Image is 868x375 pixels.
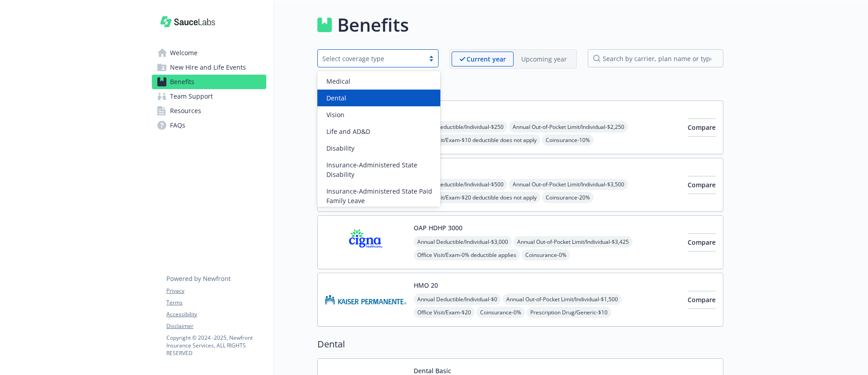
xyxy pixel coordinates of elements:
span: Compare [688,295,716,304]
p: Copyright © 2024 - 2025 , Newfront Insurance Services, ALL RIGHTS RESERVED [166,334,266,357]
h2: Dental [317,337,723,351]
div: Select coverage type [322,54,420,63]
span: Compare [688,123,716,132]
span: Disability [326,143,354,153]
span: Compare [688,238,716,247]
span: Coinsurance - 10% [542,134,594,146]
h1: Benefits [337,11,409,38]
img: Kaiser Permanente Insurance Company carrier logo [325,280,406,319]
span: Welcome [170,46,198,60]
img: CIGNA carrier logo [325,223,406,261]
a: Accessibility [166,310,266,318]
span: Benefits [170,75,194,89]
span: Insurance-Administered State Paid Family Leave [326,186,435,205]
span: Office Visit/Exam - $10 deductible does not apply [414,134,540,146]
button: Compare [688,176,716,194]
a: FAQs [152,118,266,133]
span: Medical [326,76,350,86]
span: Annual Out-of-Pocket Limit/Individual - $2,250 [509,121,628,133]
p: Upcoming year [521,54,567,64]
span: Annual Out-of-Pocket Limit/Individual - $3,425 [514,236,632,247]
span: Annual Deductible/Individual - $250 [414,121,507,133]
button: Compare [688,119,716,137]
span: Coinsurance - 20% [542,192,594,203]
span: Office Visit/Exam - $20 [414,307,475,318]
span: Vision [326,110,344,119]
span: Office Visit/Exam - $20 deductible does not apply [414,192,540,203]
span: Annual Out-of-Pocket Limit/Individual - $3,500 [509,179,628,190]
a: Disclaimer [166,322,266,330]
input: search by carrier, plan name or type [588,49,723,67]
a: Terms [166,299,266,307]
span: Coinsurance - 0% [522,249,570,261]
a: Privacy [166,287,266,295]
a: Benefits [152,75,266,89]
span: Life and AD&D [326,127,370,136]
button: Compare [688,291,716,309]
button: OAP HDHP 3000 [414,223,462,233]
a: Team Support [152,89,266,104]
span: Prescription Drug/Generic - $10 [527,307,611,318]
span: Compare [688,180,716,189]
span: Insurance-Administered State Disability [326,160,435,179]
button: HMO 20 [414,280,438,290]
span: Team Support [170,89,213,104]
span: Resources [170,104,201,118]
span: Dental [326,93,346,103]
span: Annual Deductible/Individual - $500 [414,179,507,190]
p: Current year [467,54,506,64]
span: New Hire and Life Events [170,60,246,75]
span: FAQs [170,118,185,133]
h2: Medical [317,80,723,93]
a: Resources [152,104,266,118]
span: Annual Out-of-Pocket Limit/Individual - $1,500 [503,294,622,305]
span: Annual Deductible/Individual - $3,000 [414,236,512,247]
span: Coinsurance - 0% [476,307,525,318]
span: Office Visit/Exam - 0% deductible applies [414,249,520,261]
a: Welcome [152,46,266,60]
span: Annual Deductible/Individual - $0 [414,294,501,305]
a: New Hire and Life Events [152,60,266,75]
button: Compare [688,233,716,252]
